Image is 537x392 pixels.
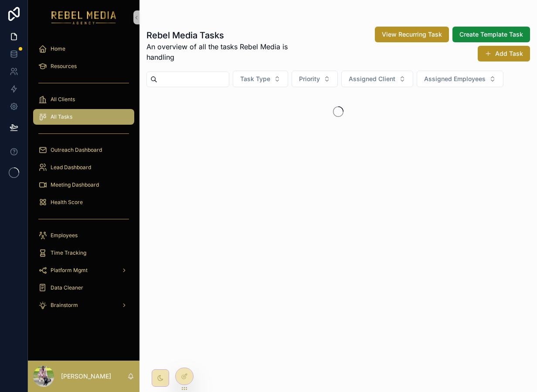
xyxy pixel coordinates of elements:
[33,41,134,57] a: Home
[459,30,523,39] span: Create Template Task
[146,29,315,41] h1: Rebel Media Tasks
[51,45,65,52] span: Home
[33,194,134,210] a: Health Score
[28,35,139,324] div: scrollable content
[33,297,134,313] a: Brainstorm
[382,30,442,39] span: View Recurring Task
[33,262,134,278] a: Platform Mgmt
[349,75,395,83] span: Assigned Client
[51,232,78,239] span: Employees
[51,181,99,188] span: Meeting Dashboard
[375,27,449,42] button: View Recurring Task
[146,41,315,62] span: An overview of all the tasks Rebel Media is handling
[51,113,72,120] span: All Tasks
[51,267,88,274] span: Platform Mgmt
[51,147,102,153] span: Outreach Dashboard
[299,75,320,83] span: Priority
[33,177,134,193] a: Meeting Dashboard
[452,27,530,42] button: Create Template Task
[51,63,77,70] span: Resources
[424,75,486,83] span: Assigned Employees
[33,142,134,158] a: Outreach Dashboard
[33,109,134,125] a: All Tasks
[33,160,134,175] a: Lead Dashboard
[51,199,83,206] span: Health Score
[478,46,530,61] button: Add Task
[240,75,270,83] span: Task Type
[341,71,413,87] button: Select Button
[33,58,134,74] a: Resources
[61,372,111,381] p: [PERSON_NAME]
[51,284,83,291] span: Data Cleaner
[51,249,86,256] span: Time Tracking
[51,96,75,103] span: All Clients
[417,71,503,87] button: Select Button
[51,164,91,171] span: Lead Dashboard
[233,71,288,87] button: Select Button
[51,302,78,309] span: Brainstorm
[33,280,134,296] a: Data Cleaner
[51,10,116,24] img: App logo
[33,92,134,107] a: All Clients
[33,245,134,261] a: Time Tracking
[33,228,134,243] a: Employees
[292,71,338,87] button: Select Button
